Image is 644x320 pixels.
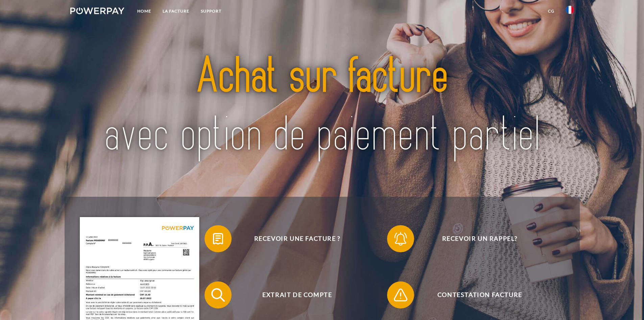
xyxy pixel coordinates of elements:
button: Extrait de compte [205,281,380,308]
a: Home [132,5,157,17]
button: Recevoir une facture ? [205,225,380,252]
span: Recevoir un rappel? [397,225,563,252]
img: fr [566,6,574,14]
img: logo-powerpay-white.svg [70,7,125,14]
span: Contestation Facture [397,281,563,308]
img: qb_search.svg [210,286,226,303]
img: title-powerpay_fr.svg [95,32,549,180]
button: Recevoir un rappel? [387,225,563,252]
img: qb_bill.svg [210,230,226,247]
span: Recevoir une facture ? [214,225,380,252]
img: qb_bell.svg [392,230,409,247]
a: LA FACTURE [157,5,195,17]
button: Contestation Facture [387,281,563,308]
a: CG [542,5,560,17]
span: Extrait de compte [214,281,380,308]
a: Support [195,5,227,17]
img: qb_warning.svg [392,286,409,303]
